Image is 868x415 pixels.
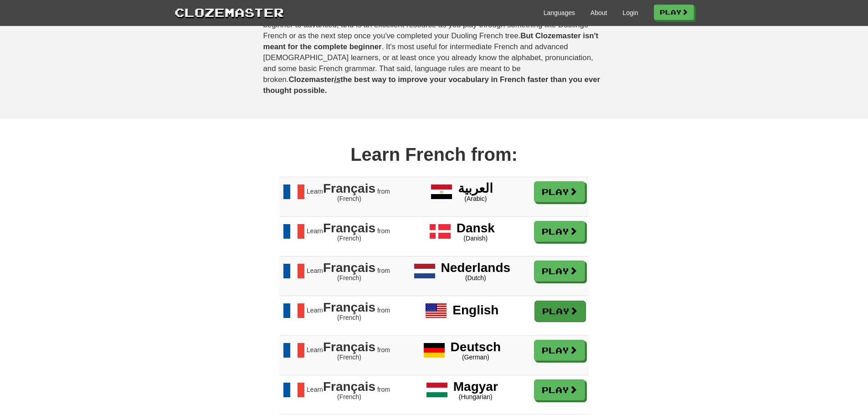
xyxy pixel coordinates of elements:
[283,220,305,242] img: Learn Français (French) from Dansk (Danish)
[337,195,361,202] span: (French)
[279,177,394,216] span: Learn
[426,385,498,393] a: Magyar (Hungarian)
[451,340,501,354] span: Deutsch
[431,181,452,203] img: العربية Arabic
[441,261,511,275] span: Nederlands
[622,8,638,17] a: Login
[283,379,305,401] img: Learn Français (French) from Magyar (Hungarian)
[452,303,498,318] span: English
[323,340,375,354] span: Français
[323,261,375,275] span: Français
[323,380,375,394] span: Français
[425,300,447,322] img: English English
[462,354,489,361] span: (German)
[377,385,390,393] span: from
[377,346,390,353] span: from
[423,339,445,361] img: Deutsch German
[458,182,493,196] span: العربية
[279,256,394,296] span: Learn
[323,182,375,196] span: Français
[283,300,305,322] img: Learn Français (French) from English (English)
[279,216,394,256] span: Learn
[283,260,305,282] img: Learn Français (French) from Nederlands (Dutch)
[465,274,486,282] span: (Dutch)
[591,8,607,17] a: About
[337,354,361,361] span: (French)
[426,379,448,401] img: Magyar Hungarian
[534,379,585,400] a: Play
[283,339,305,361] img: Learn Français (French) from Deutsch (German)
[459,393,493,400] span: (Hungarian)
[279,296,394,335] span: Learn
[283,181,305,203] img: Learn Français (French) from العربية (Arabic)
[463,235,488,242] span: (Danish)
[431,187,493,195] a: العربية (Arabic)
[337,235,361,242] span: (French)
[429,220,451,242] img: Dansk Danish
[334,75,340,84] u: is
[654,5,694,20] a: Play
[414,266,510,274] a: Nederlands (Dutch)
[175,4,284,20] a: Clozemaster
[534,181,585,202] a: Play
[429,227,495,234] a: Dansk (Danish)
[534,340,585,361] a: Play
[453,380,498,394] span: Magyar
[263,75,601,95] strong: Clozemaster the best way to improve your vocabulary in French faster than you ever thought possible.
[544,8,575,17] a: Languages
[534,221,585,242] a: Play
[377,306,390,313] span: from
[337,274,361,282] span: (French)
[279,375,394,415] span: Learn
[337,314,361,321] span: (French)
[279,335,394,375] span: Learn
[423,346,501,353] a: Deutsch (German)
[414,260,436,282] img: Nederlands Dutch
[263,31,599,51] strong: But Clozemaster isn't meant for the complete beginner
[425,306,498,313] a: English
[323,221,375,236] span: Français
[534,301,586,322] a: Play
[175,142,694,168] div: Learn French from:
[464,195,487,202] span: (Arabic)
[457,221,495,236] span: Dansk
[337,393,361,400] span: (French)
[377,187,390,195] span: from
[377,266,390,274] span: from
[323,301,375,315] span: Français
[377,227,390,234] span: from
[534,261,585,282] a: Play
